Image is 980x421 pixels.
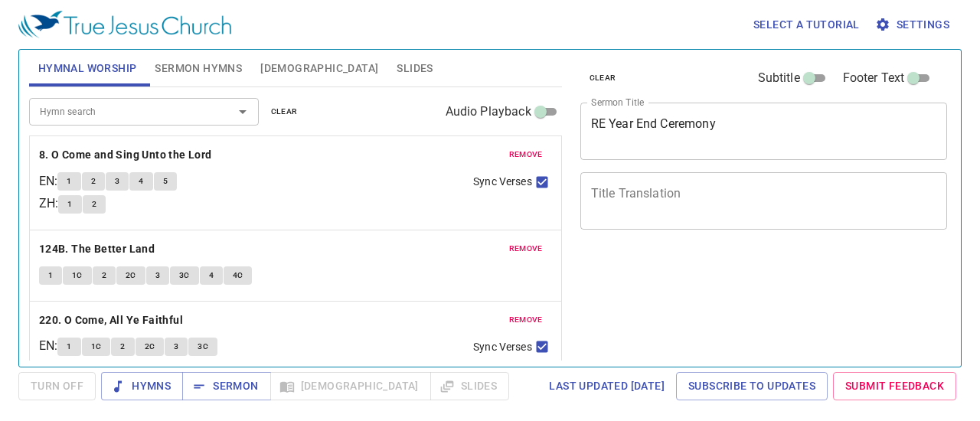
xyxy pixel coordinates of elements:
span: Sync Verses [473,339,531,355]
span: 1C [91,340,102,354]
span: 3C [179,269,190,282]
span: [DEMOGRAPHIC_DATA] [260,59,378,78]
span: 3C [198,340,208,354]
span: Submit Feedback [845,377,944,396]
button: 3 [146,266,169,285]
button: Select a tutorial [747,11,866,39]
span: Last updated [DATE] [549,377,665,396]
button: 3 [106,172,129,191]
button: 3C [170,266,199,285]
span: 1 [67,175,71,188]
button: 3 [165,338,188,356]
button: remove [500,145,552,164]
span: Subscribe to Updates [688,377,815,396]
button: 1 [58,195,81,214]
span: 5 [163,175,168,188]
button: 3C [188,338,217,356]
button: Settings [872,11,955,39]
span: 4C [233,269,243,282]
span: remove [509,313,543,327]
textarea: RE Year End Ceremony [591,116,937,145]
span: 2C [126,269,136,282]
button: 1 [57,338,80,356]
span: 3 [115,175,119,188]
span: 1C [72,269,83,282]
span: 2 [102,269,106,282]
button: 1C [82,338,111,356]
button: 4C [224,266,253,285]
a: Subscribe to Updates [676,372,828,400]
span: 3 [155,269,160,282]
span: 1 [67,197,72,211]
span: 4 [209,269,214,282]
b: 8. O Come and Sing Unto the Lord [39,145,212,165]
span: Sync Verses [473,174,531,190]
a: Last updated [DATE] [543,372,671,400]
span: Hymns [113,377,171,396]
span: Hymnal Worship [38,59,137,78]
a: Submit Feedback [833,372,956,400]
span: remove [509,148,543,162]
span: clear [590,71,616,85]
button: Sermon [182,372,270,400]
span: 1 [67,340,71,354]
span: Select a tutorial [753,15,860,34]
button: Hymns [101,372,183,400]
button: 2C [136,338,165,356]
span: 2 [120,340,125,354]
button: 124B. The Better Land [39,240,158,259]
p: EN : [39,172,57,191]
span: 2 [91,175,96,188]
button: 1 [57,172,80,191]
span: Audio Playback [446,103,531,121]
span: Sermon [194,377,258,396]
button: clear [262,103,307,121]
button: remove [500,311,552,329]
p: ZH : [39,194,58,213]
button: 1 [39,266,62,285]
iframe: from-child [574,246,876,372]
button: 2 [111,338,134,356]
b: 220. O Come, All Ye Faithful [39,311,183,330]
button: clear [580,69,626,87]
button: 2 [93,266,116,285]
button: 4 [129,172,152,191]
p: EN : [39,337,57,355]
button: 2 [82,172,105,191]
button: 220. O Come, All Ye Faithful [39,311,186,330]
span: 2 [92,197,96,211]
button: 2 [83,195,106,214]
span: 2C [145,340,155,354]
button: Open [232,101,253,122]
span: 3 [174,340,178,354]
span: 4 [139,175,143,188]
span: Settings [878,15,949,34]
span: clear [271,105,298,119]
span: remove [509,242,543,256]
button: 1C [63,266,92,285]
button: 4 [200,266,223,285]
button: 5 [154,172,177,191]
button: 8. O Come and Sing Unto the Lord [39,145,214,165]
span: Subtitle [758,69,800,87]
button: 2C [116,266,145,285]
span: Sermon Hymns [155,59,242,78]
img: True Jesus Church [18,11,231,38]
span: 1 [48,269,53,282]
span: Footer Text [843,69,905,87]
span: Slides [397,59,433,78]
button: remove [500,240,552,258]
b: 124B. The Better Land [39,240,155,259]
p: ZH : [39,360,58,378]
